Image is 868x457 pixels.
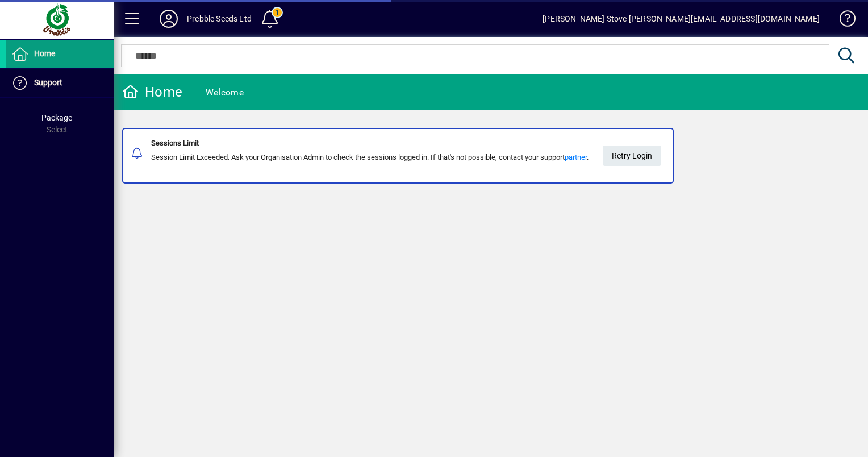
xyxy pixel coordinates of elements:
div: Session Limit Exceeded. Ask your Organisation Admin to check the sessions logged in. If that's no... [151,152,589,163]
button: Retry Login [603,146,661,166]
a: Knowledge Base [831,2,854,39]
span: Support [34,78,62,87]
div: Home [122,83,182,101]
div: [PERSON_NAME] Stove [PERSON_NAME][EMAIL_ADDRESS][DOMAIN_NAME] [542,10,820,28]
div: Welcome [206,84,244,102]
div: Sessions Limit [151,138,589,149]
span: Home [34,49,55,58]
app-alert-notification-menu-item: Sessions Limit [114,128,868,184]
a: partner [565,153,587,161]
span: Package [41,113,72,122]
a: Support [6,69,114,97]
button: Profile [151,9,187,29]
span: Retry Login [612,147,652,165]
div: Prebble Seeds Ltd [187,10,252,28]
